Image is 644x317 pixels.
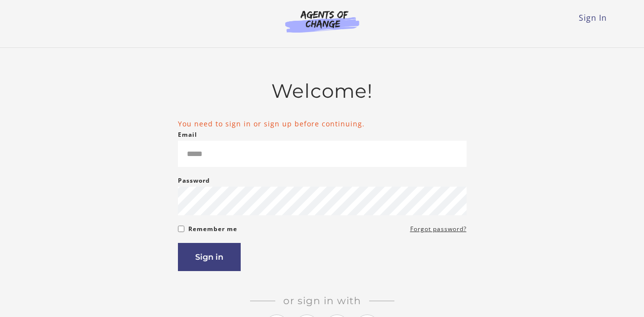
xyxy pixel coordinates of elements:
a: Forgot password? [410,223,467,235]
li: You need to sign in or sign up before continuing. [178,119,467,129]
label: Remember me [188,223,237,235]
label: Password [178,175,210,187]
button: Sign in [178,243,241,271]
h2: Welcome! [178,79,467,103]
label: Email [178,129,197,141]
span: Or sign in with [275,295,369,307]
a: Sign In [579,12,607,23]
img: Agents of Change Logo [275,10,370,33]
